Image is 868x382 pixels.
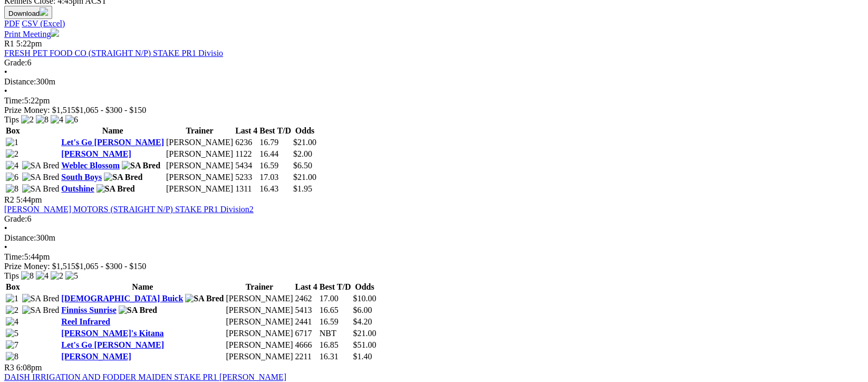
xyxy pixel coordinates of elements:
[6,329,18,338] img: 5
[4,252,24,261] span: Time:
[295,293,318,304] td: 2462
[259,137,292,148] td: 16.79
[4,19,20,28] a: PDF
[119,305,157,315] img: SA Bred
[122,161,160,170] img: SA Bred
[61,161,120,170] a: Weblec Blossom
[225,340,293,350] td: [PERSON_NAME]
[259,160,292,171] td: 16.59
[235,149,258,159] td: 1122
[51,271,63,281] img: 2
[4,77,36,86] span: Distance:
[295,328,318,339] td: 6717
[21,115,34,125] img: 2
[6,161,18,170] img: 4
[61,329,163,338] a: [PERSON_NAME]'s Kitana
[16,195,42,204] span: 5:44pm
[293,149,312,158] span: $2.00
[65,271,78,281] img: 5
[36,115,49,125] img: 8
[4,224,7,233] span: •
[259,172,292,183] td: 17.03
[75,106,147,114] span: $1,065 - $300 - $150
[4,58,27,67] span: Grade:
[61,184,94,193] a: Outshine
[4,19,864,28] div: Download
[319,351,352,362] td: 16.31
[4,30,59,39] a: Print Meeting
[22,294,60,303] img: SA Bred
[352,282,377,292] th: Odds
[4,87,7,96] span: •
[51,115,63,125] img: 4
[61,138,164,147] a: Let's Go [PERSON_NAME]
[6,340,18,350] img: 7
[16,363,42,372] span: 6:08pm
[235,184,258,194] td: 1311
[4,243,7,252] span: •
[4,271,19,280] span: Tips
[319,317,352,327] td: 16.59
[16,39,42,48] span: 5:22pm
[293,126,317,136] th: Odds
[4,58,864,68] div: 6
[4,195,14,204] span: R2
[259,149,292,159] td: 16.44
[22,173,60,182] img: SA Bred
[61,294,183,303] a: [DEMOGRAPHIC_DATA] Buick
[353,317,372,326] span: $4.20
[51,28,59,37] img: printer.svg
[4,96,864,106] div: 5:22pm
[166,160,234,171] td: [PERSON_NAME]
[225,317,293,327] td: [PERSON_NAME]
[185,294,224,303] img: SA Bred
[75,262,147,271] span: $1,065 - $300 - $150
[6,138,18,147] img: 1
[293,161,312,170] span: $6.50
[4,106,864,115] div: Prize Money: $1,515
[65,115,78,125] img: 6
[6,352,18,361] img: 8
[61,340,164,349] a: Let's Go [PERSON_NAME]
[353,340,376,349] span: $51.00
[225,293,293,304] td: [PERSON_NAME]
[40,7,48,16] img: download.svg
[61,317,110,326] a: Reel Infrared
[6,282,20,291] span: Box
[319,305,352,316] td: 16.65
[61,352,131,361] a: [PERSON_NAME]
[353,294,376,303] span: $10.00
[6,126,20,135] span: Box
[104,173,142,182] img: SA Bred
[235,160,258,171] td: 5434
[295,340,318,350] td: 4666
[6,294,18,303] img: 1
[6,173,18,182] img: 6
[61,282,224,292] th: Name
[235,172,258,183] td: 5233
[166,137,234,148] td: [PERSON_NAME]
[61,173,102,182] a: South Boys
[4,214,864,224] div: 6
[166,126,234,136] th: Trainer
[4,373,286,381] a: DAISH IRRIGATION AND FODDER MAIDEN STAKE PR1 [PERSON_NAME]
[4,233,36,242] span: Distance:
[61,126,165,136] th: Name
[22,305,60,315] img: SA Bred
[293,173,316,182] span: $21.00
[4,205,254,214] a: [PERSON_NAME] MOTORS (STRAIGHT N/P) STAKE PR1 Division2
[166,184,234,194] td: [PERSON_NAME]
[225,305,293,316] td: [PERSON_NAME]
[21,271,34,281] img: 8
[319,328,352,339] td: NBT
[6,305,18,315] img: 2
[61,305,116,314] a: Finniss Sunrise
[353,305,372,314] span: $6.00
[36,271,49,281] img: 4
[319,282,352,292] th: Best T/D
[4,252,864,262] div: 5:44pm
[61,149,131,158] a: [PERSON_NAME]
[259,184,292,194] td: 16.43
[225,351,293,362] td: [PERSON_NAME]
[319,340,352,350] td: 16.85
